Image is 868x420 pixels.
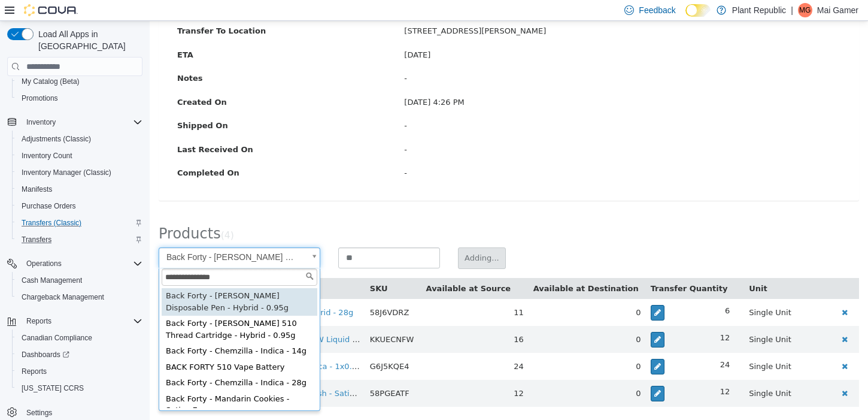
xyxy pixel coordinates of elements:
[22,406,57,420] a: Settings
[17,364,142,379] span: Reports
[12,198,147,214] button: Purchase Orders
[17,273,87,288] a: Cash Management
[17,331,97,345] a: Canadian Compliance
[17,232,142,247] span: Transfers
[22,115,60,129] button: Inventory
[17,364,51,379] a: Reports
[685,17,686,17] span: Dark Mode
[34,28,142,52] span: Load All Apps in [GEOGRAPHIC_DATA]
[12,73,147,90] button: My Catalog (Beta)
[799,3,811,17] span: MG
[26,408,52,418] span: Settings
[22,276,82,285] span: Cash Management
[22,201,76,211] span: Purchase Orders
[26,316,51,326] span: Reports
[12,267,168,295] div: Back Forty - [PERSON_NAME] Disposable Pen - Hybrid - 0.95g
[12,339,168,355] div: BACK FORTY 510 Vape Battery
[17,348,74,362] a: Dashboards
[12,131,147,147] button: Adjustments (Classic)
[17,290,109,304] a: Chargeback Management
[22,367,47,376] span: Reports
[2,255,147,272] button: Operations
[22,333,92,343] span: Canadian Compliance
[17,182,57,197] a: Manifests
[17,381,142,395] span: Washington CCRS
[12,272,147,289] button: Cash Management
[22,185,52,194] span: Manifests
[17,381,89,395] a: [US_STATE] CCRS
[22,350,69,359] span: Dashboards
[17,199,142,213] span: Purchase Orders
[22,314,142,328] span: Reports
[12,289,147,306] button: Chargeback Management
[22,405,142,420] span: Settings
[12,90,147,107] button: Promotions
[732,3,786,17] p: Plant Republic
[12,363,147,380] button: Reports
[17,149,77,163] a: Inventory Count
[22,256,66,271] button: Operations
[2,313,147,330] button: Reports
[22,93,58,103] span: Promotions
[17,149,142,163] span: Inventory Count
[17,165,142,180] span: Inventory Manager (Classic)
[17,216,86,230] a: Transfers (Classic)
[12,370,168,398] div: Back Forty - Mandarin Cookies - Sativa 7g
[17,74,142,89] span: My Catalog (Beta)
[798,3,812,17] div: Mai Gamer
[17,74,84,89] a: My Catalog (Beta)
[17,331,142,345] span: Canadian Compliance
[791,3,793,17] p: |
[26,117,56,127] span: Inventory
[639,4,675,16] span: Feedback
[17,132,96,146] a: Adjustments (Classic)
[22,218,81,228] span: Transfers (Classic)
[12,164,147,181] button: Inventory Manager (Classic)
[12,214,147,231] button: Transfers (Classic)
[12,330,147,346] button: Canadian Compliance
[17,91,63,105] a: Promotions
[17,348,142,362] span: Dashboards
[17,273,142,288] span: Cash Management
[17,132,142,146] span: Adjustments (Classic)
[22,292,104,302] span: Chargeback Management
[17,182,142,197] span: Manifests
[17,91,142,105] span: Promotions
[12,147,147,164] button: Inventory Count
[685,4,711,17] input: Dark Mode
[17,216,142,230] span: Transfers (Classic)
[24,4,78,16] img: Cova
[22,77,80,86] span: My Catalog (Beta)
[26,259,62,268] span: Operations
[22,134,91,144] span: Adjustments (Classic)
[12,231,147,248] button: Transfers
[22,115,142,129] span: Inventory
[22,314,56,328] button: Reports
[22,151,72,161] span: Inventory Count
[22,256,142,271] span: Operations
[17,165,116,180] a: Inventory Manager (Classic)
[12,181,147,198] button: Manifests
[17,290,142,304] span: Chargeback Management
[12,346,147,363] a: Dashboards
[22,383,84,393] span: [US_STATE] CCRS
[17,232,56,247] a: Transfers
[817,3,858,17] p: Mai Gamer
[22,168,111,177] span: Inventory Manager (Classic)
[17,199,81,213] a: Purchase Orders
[12,295,168,322] div: Back Forty - [PERSON_NAME] 510 Thread Cartridge - Hybrid - 0.95g
[12,322,168,339] div: Back Forty - Chemzilla - Indica - 14g
[12,354,168,370] div: Back Forty - Chemzilla - Indica - 28g
[22,235,51,244] span: Transfers
[2,114,147,131] button: Inventory
[12,380,147,397] button: [US_STATE] CCRS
